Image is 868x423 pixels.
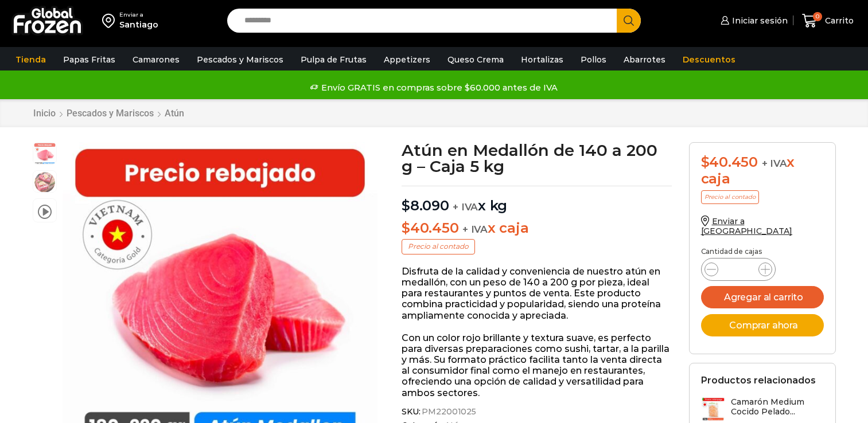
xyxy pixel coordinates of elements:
[701,154,824,187] div: x caja
[378,49,436,70] a: Appetizers
[515,49,569,70] a: Hortalizas
[813,12,822,21] span: 0
[701,248,824,256] p: Cantidad de cajas
[402,332,672,398] p: Con un color rojo brillante y textura suave, es perfecto para diversas preparaciones como sushi, ...
[402,142,672,174] h1: Atún en Medallón de 140 a 200 g – Caja 5 kg
[402,266,672,321] p: Disfruta de la calidad y conveniencia de nuestro atún en medallón, con un peso de 140 a 200 g por...
[10,49,52,70] a: Tienda
[33,171,56,194] span: foto plato atun
[164,108,185,119] a: Atún
[729,15,788,26] span: Iniciar sesión
[402,220,672,237] p: x caja
[453,201,478,213] span: + IVA
[701,216,793,236] a: Enviar a [GEOGRAPHIC_DATA]
[57,49,121,70] a: Papas Fritas
[402,407,672,417] span: SKU:
[701,286,824,308] button: Agregar al carrito
[701,314,824,336] button: Comprar ahora
[701,190,759,204] p: Precio al contado
[402,186,672,214] p: x kg
[727,261,749,277] input: Product quantity
[677,49,741,70] a: Descuentos
[191,49,289,70] a: Pescados y Mariscos
[462,224,488,235] span: + IVA
[442,49,509,70] a: Queso Crema
[701,154,758,170] bdi: 40.450
[402,197,449,214] bdi: 8.090
[119,11,158,19] div: Enviar a
[718,9,788,32] a: Iniciar sesión
[66,108,154,119] a: Pescados y Mariscos
[33,108,56,119] a: Inicio
[701,154,710,170] span: $
[402,220,458,236] bdi: 40.450
[295,49,372,70] a: Pulpa de Frutas
[119,19,158,30] div: Santiago
[822,15,854,26] span: Carrito
[33,108,185,119] nav: Breadcrumb
[731,397,824,417] h3: Camarón Medium Cocido Pelado...
[701,397,824,422] a: Camarón Medium Cocido Pelado...
[102,11,119,30] img: address-field-icon.svg
[402,239,475,254] p: Precio al contado
[420,407,476,417] span: PM22001025
[617,9,641,33] button: Search button
[127,49,185,70] a: Camarones
[618,49,671,70] a: Abarrotes
[799,7,857,34] a: 0 Carrito
[701,375,816,386] h2: Productos relacionados
[33,143,56,166] span: atun medallon
[762,158,787,169] span: + IVA
[402,197,410,214] span: $
[402,220,410,236] span: $
[575,49,612,70] a: Pollos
